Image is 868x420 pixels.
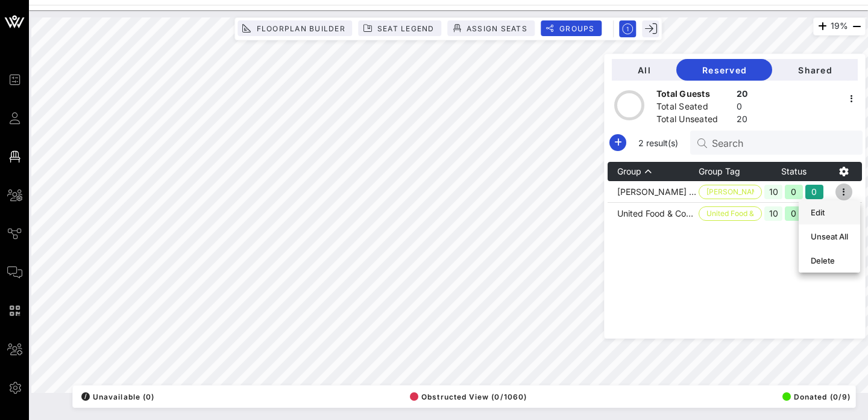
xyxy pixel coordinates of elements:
div: / [81,392,90,401]
button: Obstructed View (0/1060) [406,388,527,405]
button: Assign Seats [448,20,535,36]
div: 0 [805,185,823,199]
span: Groups [559,24,595,33]
span: Seat Legend [377,24,435,33]
div: Total Seated [656,100,732,116]
span: Group Tag [699,166,740,176]
div: Edit [811,208,848,217]
div: 10 [764,206,782,221]
button: Groups [541,20,602,36]
button: Donated (0/9) [779,388,851,405]
span: Shared [782,65,848,75]
div: 20 [737,88,748,103]
span: Group [617,166,641,176]
div: Unseat All [811,232,848,241]
div: Delete [811,256,848,265]
th: Status [762,162,826,181]
div: Total Unseated [656,113,732,128]
span: Unavailable (0) [81,392,154,401]
div: 0 [785,185,803,199]
div: 0 [737,100,748,116]
div: 0 [785,206,803,221]
button: Floorplan Builder [237,20,352,36]
button: Shared [772,59,858,81]
span: Donated (0/9) [782,392,851,401]
div: 20 [737,113,748,128]
span: 2 result(s) [634,137,683,149]
th: Group Tag [699,162,763,181]
div: 19% [813,17,866,36]
span: Obstructed View (0/1060) [410,392,527,401]
div: Total Guests [656,88,732,103]
button: Reserved [676,59,772,81]
button: /Unavailable (0) [78,388,154,405]
span: Floorplan Builder [256,24,345,33]
div: 10 [764,185,782,199]
span: United Food & Com… [706,207,755,220]
span: Assign Seats [466,24,527,33]
th: Group: Sorted ascending. Activate to sort descending. [608,162,699,181]
button: Seat Legend [359,20,442,36]
span: [PERSON_NAME] Ventures [706,185,755,199]
td: United Food & Commercial Workers International Union [608,203,699,224]
td: [PERSON_NAME] Ventures [608,181,699,203]
span: All [621,65,667,75]
span: Reserved [686,65,763,75]
button: All [612,59,676,81]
